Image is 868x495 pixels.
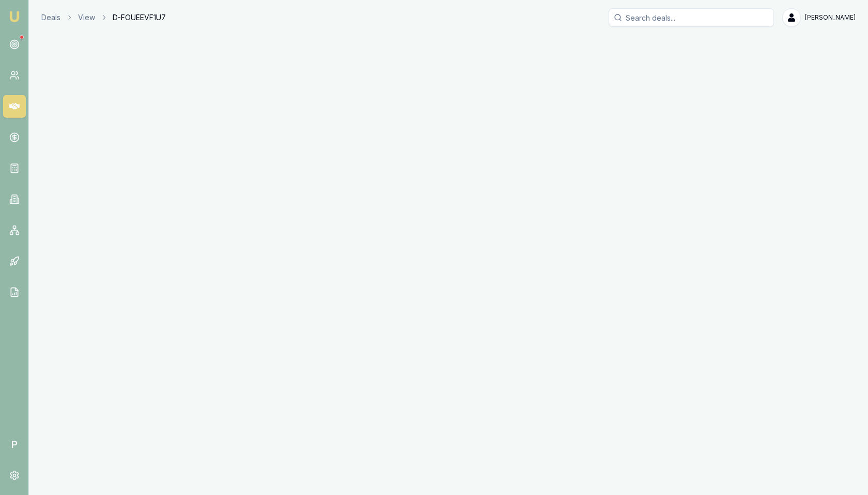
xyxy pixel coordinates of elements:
nav: breadcrumb [41,12,166,23]
input: Search deals [609,8,774,27]
img: emu-icon-u.png [8,10,21,23]
span: [PERSON_NAME] [805,13,856,22]
span: P [3,433,26,456]
span: D-FOUEEVF1U7 [113,12,166,23]
a: Deals [41,12,60,23]
a: View [78,12,95,23]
